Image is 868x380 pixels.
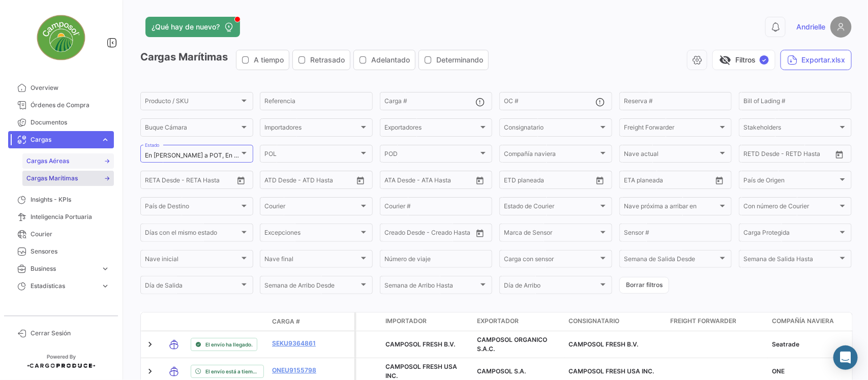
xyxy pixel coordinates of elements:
span: Courier [31,230,110,239]
button: Open calendar [712,173,727,188]
button: visibility_offFiltros✓ [712,50,775,70]
a: Inteligencia Portuaria [8,208,114,226]
datatable-header-cell: Carga # [268,313,329,330]
span: Cargas Marítimas [26,174,78,183]
span: Excepciones [264,231,359,238]
span: Con número de Courier [743,204,838,211]
datatable-header-cell: Modo de Transporte [161,318,187,326]
a: Expand/Collapse Row [145,366,155,376]
datatable-header-cell: Estado de Envio [187,318,268,326]
a: ONEU9155798 [272,366,325,375]
span: Business [31,264,97,273]
span: Día de Arribo [504,283,598,291]
span: Consignatario [568,316,619,326]
input: Desde [743,152,762,159]
button: Retrasado [293,50,350,70]
span: Importador [385,316,427,326]
input: Hasta [649,178,692,185]
span: Marca de Sensor [504,231,598,238]
span: Buque Cámara [145,125,240,133]
a: Cargas Marítimas [22,171,114,186]
button: Open calendar [233,173,249,188]
img: placeholder-user.png [830,16,852,38]
img: d0e946ec-b6b7-478a-95a2-5c59a4021789.jpg [36,12,86,63]
datatable-header-cell: Importador [381,312,473,331]
span: El envío está a tiempo. [205,367,259,375]
span: Determinando [436,55,483,65]
span: Exportador [477,316,519,326]
a: Courier [8,226,114,243]
span: Carga # [272,317,300,326]
span: Semana de Salida Desde [624,257,719,264]
button: Exportar.xlsx [781,50,852,70]
span: Freight Forwarder [670,316,736,326]
button: Open calendar [472,173,488,188]
span: Producto / SKU [145,99,240,106]
span: En [PERSON_NAME] a POT, En [PERSON_NAME] a POD, Descargado en POD [145,151,364,159]
h3: Cargas Marítimas [140,50,492,70]
span: expand_more [101,281,110,291]
span: Nave próxima a arribar en [624,204,719,211]
span: Exportadores [384,125,479,133]
span: Overview [31,83,110,92]
span: Órdenes de Compra [31,101,110,110]
button: Borrar filtros [619,277,669,294]
a: Cargas Aéreas [22,153,114,169]
button: Open calendar [832,147,847,162]
span: Cargas Aéreas [26,156,69,166]
span: Semana de Arribo Desde [264,283,359,291]
span: POD [384,152,479,159]
span: Inteligencia Portuaria [31,212,110,221]
button: Open calendar [353,173,368,188]
span: Nave inicial [145,257,240,264]
span: CAMPOSOL ORGANICO S.A.C. [477,336,547,353]
input: Creado Hasta [431,231,473,238]
datatable-header-cell: Consignatario [564,312,666,331]
span: Retrasado [310,55,345,65]
button: Determinando [419,50,488,70]
span: Cerrar Sesión [31,329,110,338]
button: Open calendar [592,173,608,188]
span: ¿Qué hay de nuevo? [152,22,220,32]
input: ATA Desde [384,178,415,185]
span: El envío ha llegado. [205,340,253,349]
span: POL [264,152,359,159]
a: Expand/Collapse Row [145,339,155,350]
a: SEKU9364861 [272,339,325,348]
button: Adelantado [354,50,415,70]
span: visibility_off [719,54,731,66]
span: Nave final [264,257,359,264]
input: Creado Desde [384,231,424,238]
input: Hasta [170,178,213,185]
a: Insights - KPIs [8,191,114,208]
span: Seatrade [772,340,799,348]
input: Desde [624,178,642,185]
span: expand_more [101,264,110,273]
span: Compañía naviera [772,316,834,326]
span: CAMPOSOL FRESH B.V. [568,340,638,348]
input: Desde [504,178,522,185]
span: Estado de Courier [504,204,598,211]
span: Cargas [31,135,97,144]
span: ✓ [760,55,769,65]
span: Estadísticas [31,281,97,291]
span: Importadores [264,125,359,133]
span: Sensores [31,247,110,256]
span: Insights - KPIs [31,195,110,204]
span: Adelantado [371,55,410,65]
span: Semana de Salida Hasta [743,257,838,264]
datatable-header-cell: Compañía naviera [768,312,859,331]
div: Abrir Intercom Messenger [833,345,858,370]
span: expand_more [101,135,110,144]
input: Hasta [529,178,572,185]
span: Día de Salida [145,283,240,291]
span: CAMPOSOL FRESH B.V. [385,340,455,348]
input: Desde [145,178,163,185]
datatable-header-cell: Exportador [473,312,564,331]
span: Carga con sensor [504,257,598,264]
span: ONE [772,367,785,375]
a: Overview [8,79,114,97]
a: Documentos [8,114,114,131]
button: A tiempo [236,50,289,70]
span: CAMPOSOL S.A. [477,367,526,375]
